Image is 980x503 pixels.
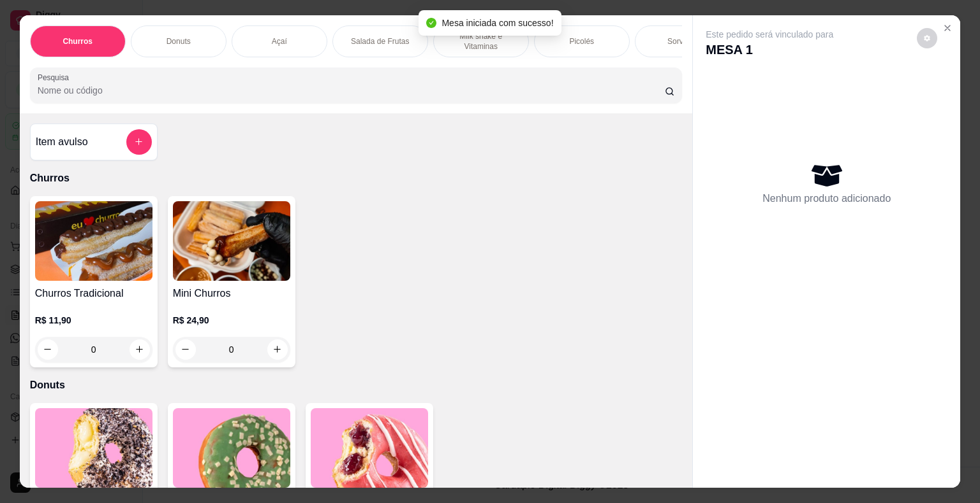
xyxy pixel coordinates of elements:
[442,18,553,28] span: Mesa iniciada com sucesso!
[311,408,428,488] img: product-image
[173,408,290,488] img: product-image
[667,36,697,46] p: Sorvetes
[173,201,290,281] img: product-image
[426,18,436,28] span: check-circle
[35,314,152,327] p: R$ 11,90
[706,41,833,59] p: MESA 1
[351,36,409,46] p: Salada de Frutas
[30,378,683,393] p: Donuts
[167,36,191,46] p: Donuts
[917,28,937,48] button: decrease-product-quantity
[35,408,152,488] img: product-image
[38,84,665,97] input: Pesquisa
[36,134,88,150] h4: Item avulso
[272,36,287,46] p: Açaí
[30,171,683,186] p: Churros
[38,72,73,83] label: Pesquisa
[762,191,891,206] p: Nenhum produto adicionado
[173,314,290,327] p: R$ 24,90
[35,286,152,301] h4: Churros Tradicional
[126,129,152,155] button: add-separate-item
[35,201,152,281] img: product-image
[706,28,833,41] p: Este pedido será vinculado para
[63,36,93,46] p: Churros
[173,286,290,301] h4: Mini Churros
[937,18,958,38] button: Close
[569,36,594,46] p: Picolés
[444,31,518,52] p: Milk shake e Vitaminas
